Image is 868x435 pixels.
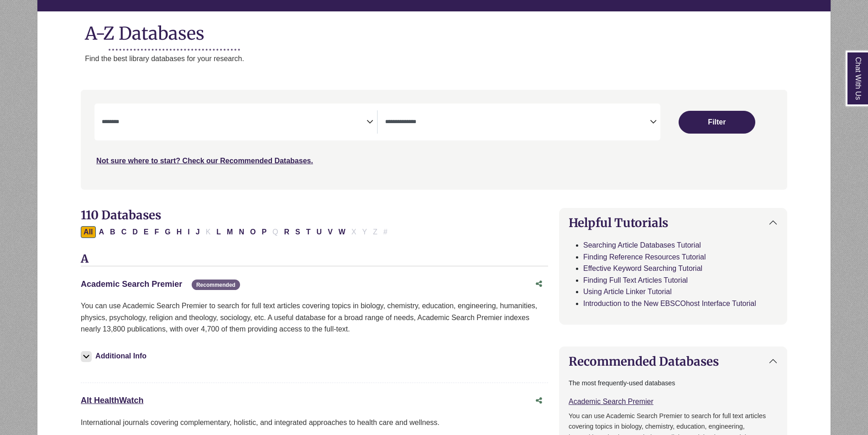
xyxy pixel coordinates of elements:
[81,207,161,223] span: 110 Databases
[152,226,162,238] button: Filter Results F
[583,288,672,295] a: Using Article Linker Tutorial
[583,253,706,261] a: Finding Reference Resources Tutorial
[569,398,654,405] a: Academic Search Premier
[81,90,787,189] nav: Search filters
[679,111,755,134] button: Submit for Search Results
[583,264,702,272] a: Effective Keyword Searching Tutorial
[81,300,548,335] p: You can use Academic Search Premier to search for full text articles covering topics in biology, ...
[314,226,325,238] button: Filter Results U
[37,16,831,44] h1: A-Z Databases
[185,226,192,238] button: Filter Results I
[559,347,787,376] button: Recommended Databases
[141,226,152,238] button: Filter Results E
[85,53,831,65] p: Find the best library databases for your research.
[130,226,141,238] button: Filter Results D
[81,417,548,429] p: International journals covering complementary, holistic, and integrated approaches to health care...
[325,226,335,238] button: Filter Results V
[259,226,269,238] button: Filter Results P
[247,226,258,238] button: Filter Results O
[293,226,303,238] button: Filter Results S
[385,119,650,126] textarea: Search
[583,300,756,307] a: Introduction to the New EBSCOhost Interface Tutorial
[81,396,143,405] a: Alt HealthWatch
[214,226,224,238] button: Filter Results L
[102,119,366,126] textarea: Search
[81,228,391,235] div: Alpha-list to filter by first letter of database name
[559,208,787,237] button: Helpful Tutorials
[81,226,95,238] button: All
[336,226,348,238] button: Filter Results W
[81,253,548,266] h3: A
[530,392,548,409] button: Share this database
[236,226,247,238] button: Filter Results N
[119,226,130,238] button: Filter Results C
[224,226,235,238] button: Filter Results M
[96,157,313,165] a: Not sure where to start? Check our Recommended Databases.
[569,378,778,388] p: The most frequently-used databases
[583,276,688,284] a: Finding Full Text Articles Tutorial
[530,275,548,293] button: Share this database
[192,280,240,290] span: Recommended
[583,241,701,249] a: Searching Article Databases Tutorial
[107,226,118,238] button: Filter Results B
[174,226,185,238] button: Filter Results H
[81,350,149,362] button: Additional Info
[282,226,293,238] button: Filter Results R
[162,226,173,238] button: Filter Results G
[81,280,182,289] a: Academic Search Premier
[193,226,203,238] button: Filter Results J
[96,226,107,238] button: Filter Results A
[303,226,314,238] button: Filter Results T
